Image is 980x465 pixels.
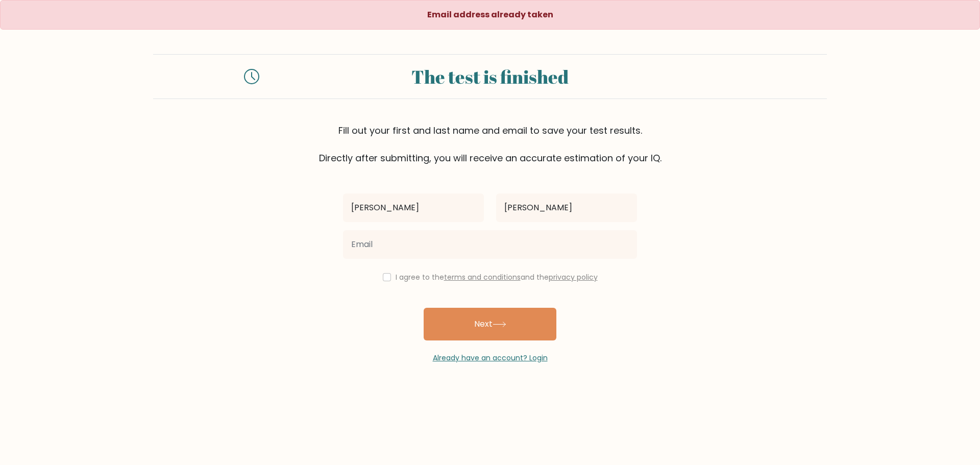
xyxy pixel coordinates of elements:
a: Already have an account? Login [433,353,548,363]
strong: Email address already taken [427,9,553,20]
div: Fill out your first and last name and email to save your test results. Directly after submitting,... [153,124,827,165]
input: First name [343,193,484,222]
a: terms and conditions [444,272,521,282]
label: I agree to the and the [396,272,598,282]
div: The test is finished [272,63,708,90]
input: Last name [496,193,637,222]
a: privacy policy [549,272,598,282]
button: Next [424,308,556,340]
input: Email [343,230,637,259]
